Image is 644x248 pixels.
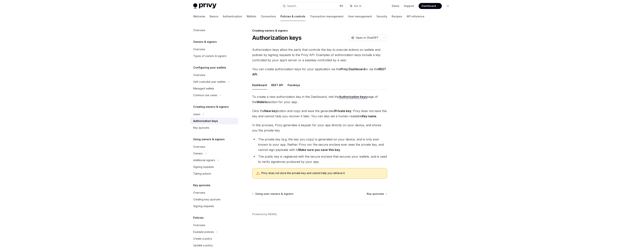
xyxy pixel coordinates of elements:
a: Security [376,12,387,21]
div: Owners [193,151,203,156]
div: Search... [287,4,298,8]
div: Overview [193,28,205,32]
a: Basics [210,12,218,21]
span: Authorization keys allow the party that controls the key to execute actions on wallets and polici... [252,47,387,63]
a: Powered by Mintlify [252,212,277,216]
div: Creating owners & signers [252,29,387,32]
a: Overview [190,46,238,53]
span: ⌘ K [339,4,343,7]
a: Authentication [223,12,242,21]
div: Self-custodial user wallets [193,80,226,84]
div: Overview [193,145,205,149]
button: REST API [271,81,283,89]
a: Key quorums [367,192,387,196]
span: Privy does not store the private key and cannot help you retrieve it. [261,171,383,175]
img: light logo [193,3,216,9]
a: Creating key quorums [190,196,238,203]
button: Search...⌘K [280,3,346,9]
div: Types of owners & signers [193,54,227,58]
h5: Configuring your wallets [193,65,226,70]
button: Ask AI [347,3,364,9]
a: API reference [407,12,424,21]
a: Policies & controls [280,12,305,21]
a: Overview [190,72,238,78]
div: Update a policy [193,243,213,248]
h5: Key quorums [193,183,210,187]
span: Click the button and copy and save the generated . Privy does not save this key and cannot help y... [252,108,387,119]
a: Managed wallets [190,85,238,92]
strong: Make sure you save this key. [298,148,341,152]
a: Welcome [193,12,205,21]
svg: Warning [256,172,260,175]
a: Demo [392,4,399,8]
strong: Authorization keys [339,95,367,99]
li: The public key is registered with the secure enclave that secures your wallets, and is used to ve... [252,154,387,164]
button: Dashboard [252,81,267,89]
a: Connectors [261,12,276,21]
div: Example policies [193,230,214,234]
div: Additional signers [193,158,215,162]
a: Key quorums [190,124,238,131]
div: Overview [193,223,205,227]
div: Overview [193,73,205,77]
a: Wallets [247,12,256,21]
div: Signing requests [193,204,214,208]
button: Passkeys [288,81,300,89]
strong: New key [264,109,277,113]
div: Key quorums [193,125,209,130]
a: Using user owners & signers [253,192,294,196]
a: Types of owners & signers [190,53,238,59]
a: Create a policy [190,235,238,242]
a: Transaction management [310,12,344,21]
a: Support [404,4,414,8]
h1: Authorization keys [252,34,302,41]
h5: Using owners & signers [193,137,225,142]
li: The private key (e.g. the key you copy) is generated on your device, and is only ever known to yo... [252,137,387,152]
a: Overview [190,143,238,150]
div: Overview [193,47,205,52]
a: Taking actions [190,170,238,177]
button: Toggle dark mode [445,3,451,9]
a: Signing requests [190,164,238,170]
h5: Owners & signers [193,40,217,44]
span: Ask AI [354,4,361,8]
span: Open in ChatGPT [356,36,379,40]
span: You can create authorization keys for your application via the or via the . [252,66,387,77]
span: To create a new authorization key in the Dashboard, visit the page of the section for your app. [252,94,387,105]
div: Create a policy [193,236,212,241]
h5: Creating owners & signers [193,105,229,109]
span: Dashboard [422,4,436,8]
div: Users [193,112,200,117]
a: Recipes [392,12,402,21]
a: User management [348,12,372,21]
span: Using user owners & signers [255,192,294,196]
div: Managed wallets [193,86,214,91]
span: In this process, Privy generates a keypair for your app directly on your device, and shows you th... [252,123,387,133]
div: Signing requests [193,165,214,169]
button: Open in ChatGPT [349,35,381,41]
a: Overview [190,27,238,34]
strong: Wallets [257,100,268,104]
a: Overview [190,189,238,196]
h5: Policies [193,216,204,220]
strong: Key name [362,114,376,118]
div: Creating key quorums [193,197,221,202]
a: Overview [190,222,238,229]
div: Taking actions [193,171,211,176]
div: Overview [193,190,205,195]
a: Dashboard [419,3,442,9]
strong: Privy Dashboard [341,67,365,71]
div: Authorization keys [193,119,218,123]
span: Key quorums [367,192,384,196]
strong: Private key [335,109,351,113]
a: Authorization keys [190,118,238,124]
div: Common use cases [193,93,217,97]
a: Signing requests [190,203,238,210]
a: Authorization keys [339,95,367,99]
